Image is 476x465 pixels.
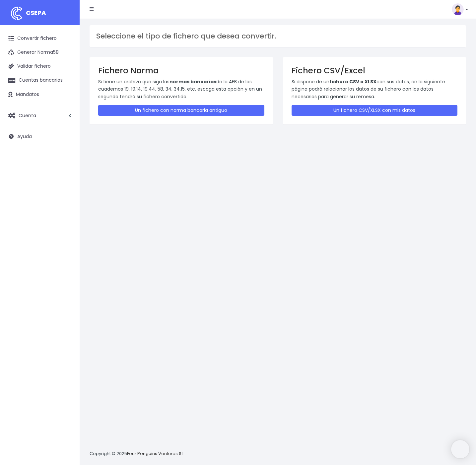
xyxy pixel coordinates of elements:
[3,45,76,59] a: Generar Norma58
[90,450,186,457] p: Copyright © 2025 .
[3,59,76,73] a: Validar fichero
[3,32,76,45] a: Convertir fichero
[98,78,264,100] p: Si tiene un archivo que siga las de la AEB de los cuadernos 19, 19.14, 19.44, 58, 34, 34.15, etc....
[170,78,216,85] strong: normas bancarias
[452,3,464,15] img: profile
[127,450,185,457] a: Four Penguins Ventures S.L.
[19,112,36,118] span: Cuenta
[8,5,25,22] img: logo
[3,129,76,143] a: Ayuda
[329,78,376,85] strong: fichero CSV o XLSX
[98,66,264,75] h3: Fichero Norma
[292,105,458,116] a: Un fichero CSV/XLSX con mis datos
[17,133,32,140] span: Ayuda
[98,105,264,116] a: Un fichero con norma bancaria antiguo
[292,78,458,100] p: Si dispone de un con sus datos, en la siguiente página podrá relacionar los datos de su fichero c...
[3,73,76,87] a: Cuentas bancarias
[292,66,458,75] h3: Fichero CSV/Excel
[96,32,459,40] h3: Seleccione el tipo de fichero que desea convertir.
[3,88,76,102] a: Mandatos
[3,109,76,122] a: Cuenta
[26,9,46,17] span: CSEPA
